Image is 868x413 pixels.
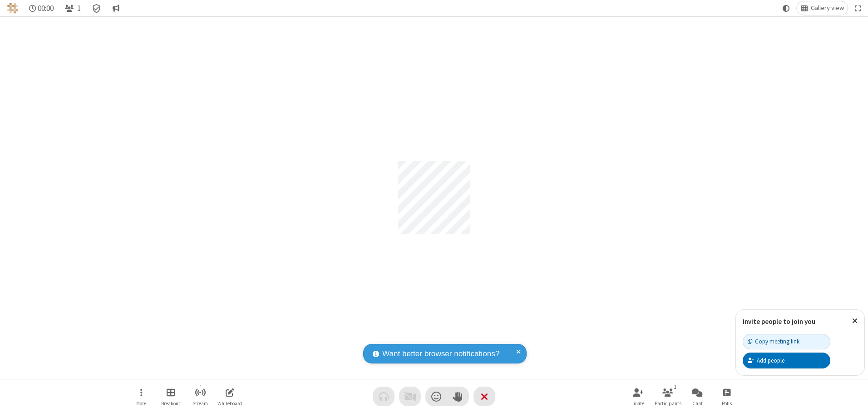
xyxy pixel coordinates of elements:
[108,1,123,15] button: Conversation
[797,1,848,15] button: Change layout
[425,387,447,406] button: Send a reaction
[25,1,58,15] div: Timer
[684,383,711,409] button: Open chat
[779,1,794,15] button: Using system theme
[473,387,495,406] button: End or leave meeting
[748,337,799,346] div: Copy meeting link
[655,401,681,406] span: Participants
[713,383,740,409] button: Open poll
[743,317,815,326] label: Invite people to join you
[7,3,18,14] img: QA Selenium DO NOT DELETE OR CHANGE
[722,401,732,406] span: Polls
[692,401,703,406] span: Chat
[632,401,644,406] span: Invite
[161,401,180,406] span: Breakout
[447,387,469,406] button: Raise hand
[192,401,208,406] span: Stream
[654,383,681,409] button: Open participant list
[625,383,652,409] button: Invite participants (Alt+I)
[77,4,81,13] span: 1
[743,353,830,368] button: Add people
[216,383,243,409] button: Open shared whiteboard
[399,387,421,406] button: Video
[61,1,84,15] button: Open participant list
[128,383,155,409] button: Open menu
[851,1,865,15] button: Fullscreen
[136,401,146,406] span: More
[187,383,214,409] button: Start streaming
[38,4,54,13] span: 00:00
[845,310,864,332] button: Close popover
[217,401,242,406] span: Whiteboard
[373,387,395,406] button: Audio problem - check your Internet connection or call by phone
[743,334,830,349] button: Copy meeting link
[157,383,184,409] button: Manage Breakout Rooms
[811,5,844,12] span: Gallery view
[382,348,499,360] span: Want better browser notifications?
[671,383,679,391] div: 1
[88,1,105,15] div: Meeting details Encryption enabled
